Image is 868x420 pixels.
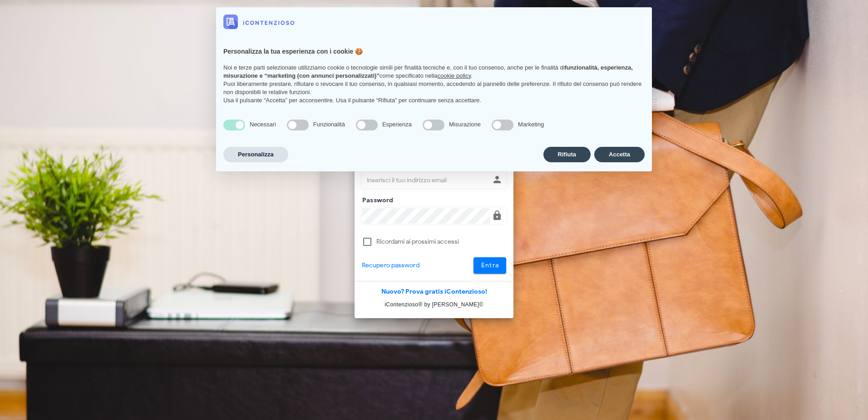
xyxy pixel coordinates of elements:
p: Usa il pulsante “Accetta” per acconsentire. Usa il pulsante “Rifiuta” per continuare senza accett... [223,96,645,105]
span: Entra [481,261,499,269]
a: cookie policy - il link si apre in una nuova scheda [438,72,471,79]
span: Misurazione [449,121,481,128]
label: Password [360,196,394,205]
p: Noi e terze parti selezionate utilizziamo cookie o tecnologie simili per finalità tecniche e, con... [223,64,645,80]
input: Inserisci il tuo indirizzo email [362,172,490,188]
label: Ricordami ai prossimi accessi [376,237,506,246]
p: iContenzioso® by [PERSON_NAME]© [355,300,513,309]
button: Accetta [594,147,645,162]
a: Recupero password [362,260,419,270]
strong: funzionalità, esperienza, misurazione e “marketing (con annunci personalizzati)” [223,64,633,79]
span: Esperienza [382,121,412,128]
button: Rifiuta [543,147,591,162]
span: Necessari [250,121,276,128]
span: Marketing [518,121,544,128]
a: Nuovo? Prova gratis iContenzioso! [381,288,487,295]
img: logo [223,15,294,29]
h2: Personalizza la tua esperienza con i cookie 🍪 [223,47,645,56]
button: Entra [473,257,507,274]
p: Puoi liberamente prestare, rifiutare o revocare il tuo consenso, in qualsiasi momento, accedendo ... [223,80,645,96]
span: Funzionalità [313,121,345,128]
button: Personalizza [223,147,288,162]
